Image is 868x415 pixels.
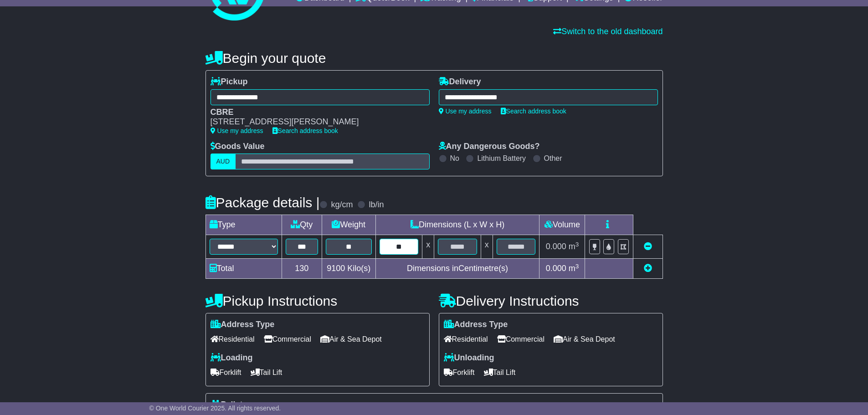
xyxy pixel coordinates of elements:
a: Use my address [439,108,492,115]
sup: 3 [575,241,579,248]
label: Address Type [211,320,275,330]
span: m [569,242,579,251]
a: Switch to the old dashboard [553,27,663,36]
span: Tail Lift [484,365,516,379]
label: No [450,154,459,163]
label: Pickup [211,77,248,87]
label: Any Dangerous Goods? [439,142,540,152]
div: CBRE [211,108,421,118]
td: Kilo(s) [322,259,375,279]
label: lb/in [369,200,384,210]
h4: Package details | [205,195,320,210]
span: 9100 [327,264,345,273]
span: Forklift [211,365,241,379]
span: Air & Sea Depot [320,332,382,346]
span: m [569,264,579,273]
h4: Delivery Instructions [439,293,663,308]
label: Loading [211,353,253,363]
h4: Pickup Instructions [205,293,430,308]
span: Tail Lift [251,365,282,379]
label: Address Type [444,320,508,330]
a: Search address book [272,127,338,134]
td: 130 [282,259,322,279]
label: kg/cm [331,200,353,210]
span: Residential [444,332,488,346]
span: Commercial [264,332,311,346]
td: x [481,235,493,259]
td: Qty [282,215,322,235]
span: Forklift [444,365,475,379]
label: Pallet [211,400,243,410]
span: Commercial [497,332,544,346]
td: Type [205,215,282,235]
td: Total [205,259,282,279]
span: Air & Sea Depot [554,332,615,346]
td: Dimensions in Centimetre(s) [375,259,539,279]
sup: 3 [575,263,579,270]
td: Dimensions (L x W x H) [375,215,539,235]
label: Lithium Battery [477,154,526,163]
label: AUD [211,154,236,169]
span: Residential [211,332,255,346]
label: Goods Value [211,142,265,152]
span: 0.000 [546,242,566,251]
td: x [422,235,434,259]
label: Delivery [439,77,481,87]
div: [STREET_ADDRESS][PERSON_NAME] [211,117,421,127]
label: Other [544,154,562,163]
span: 0.000 [546,264,566,273]
a: Use my address [211,127,263,134]
td: Volume [539,215,585,235]
label: Unloading [444,353,494,363]
span: © One World Courier 2025. All rights reserved. [149,405,281,412]
a: Remove this item [644,242,652,251]
a: Add new item [644,264,652,273]
a: Search address book [501,108,566,115]
td: Weight [322,215,375,235]
h4: Begin your quote [205,51,663,66]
